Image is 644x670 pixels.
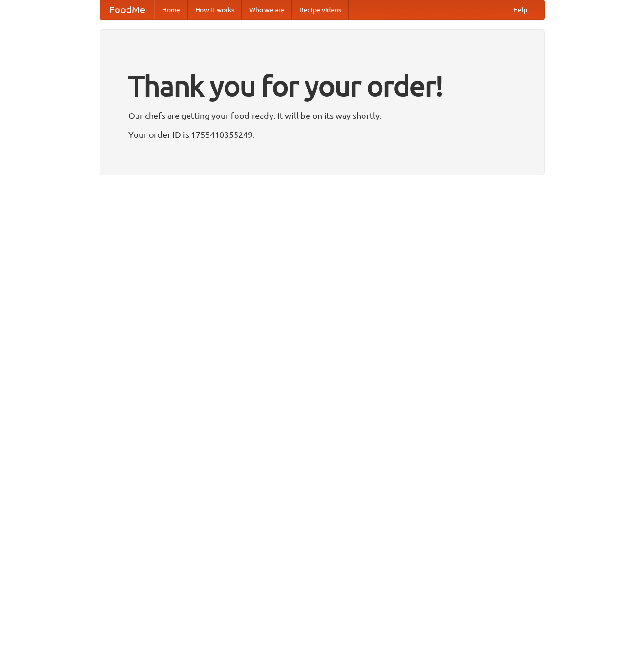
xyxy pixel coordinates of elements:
a: Recipe videos [292,0,349,19]
a: Who we are [242,0,292,19]
p: Our chefs are getting your food ready. It will be on its way shortly. [128,108,516,123]
p: Your order ID is 1755410355249. [128,127,516,142]
h1: Thank you for your order! [128,63,516,108]
a: Home [154,0,188,19]
a: FoodMe [100,0,154,19]
a: How it works [188,0,242,19]
a: Help [506,0,535,19]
